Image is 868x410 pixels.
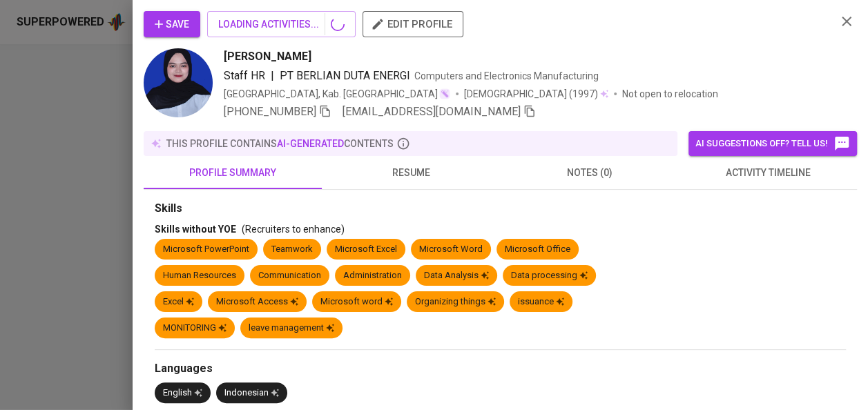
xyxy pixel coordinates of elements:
span: AI-generated [277,138,344,149]
span: activity timeline [687,164,849,182]
span: [DEMOGRAPHIC_DATA] [464,87,569,101]
div: Human Resources [163,269,236,282]
div: Skills [155,201,846,217]
div: Administration [343,269,402,282]
div: Data Analysis [424,269,489,282]
div: MONITORING [163,322,226,335]
span: edit profile [374,15,452,33]
span: Computers and Electronics Manufacturing [414,70,599,81]
span: [PERSON_NAME] [224,48,311,65]
button: edit profile [363,11,463,37]
span: LOADING ACTIVITIES... [218,16,345,33]
div: Microsoft word [320,295,393,309]
span: Skills without YOE [155,224,236,235]
div: Microsoft Excel [335,243,397,256]
div: leave management [249,322,334,335]
div: issuance [518,295,564,309]
span: profile summary [152,164,314,182]
div: [GEOGRAPHIC_DATA], Kab. [GEOGRAPHIC_DATA] [224,87,450,101]
div: Microsoft Word [419,243,483,256]
button: LOADING ACTIVITIES... [207,11,356,37]
p: Not open to relocation [622,87,718,101]
span: [EMAIL_ADDRESS][DOMAIN_NAME] [343,105,521,118]
button: Save [144,11,200,37]
div: Teamwork [271,243,313,256]
span: AI suggestions off? Tell us! [695,135,850,152]
div: Languages [155,361,846,377]
div: Excel [163,295,194,309]
span: (Recruiters to enhance) [242,224,345,235]
div: (1997) [464,87,608,101]
a: edit profile [363,18,463,29]
p: this profile contains contents [166,137,394,150]
div: Data processing [511,269,588,282]
div: Communication [258,269,321,282]
div: Microsoft Office [505,243,570,256]
div: Microsoft Access [216,295,298,309]
span: Save [155,16,189,33]
span: [PHONE_NUMBER] [224,105,316,118]
img: 837ee5e5030b966460b1c268fd7341a6.jpg [144,48,213,117]
span: Staff HR [224,69,265,82]
span: notes (0) [509,164,671,182]
span: | [271,68,274,84]
div: English [163,387,202,400]
button: AI suggestions off? Tell us! [688,131,857,156]
div: Organizing things [415,295,496,309]
img: magic_wand.svg [439,88,450,99]
span: resume [330,164,492,182]
div: Microsoft PowerPoint [163,243,249,256]
div: Indonesian [224,387,279,400]
span: PT BERLIAN DUTA ENERGI [280,69,410,82]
